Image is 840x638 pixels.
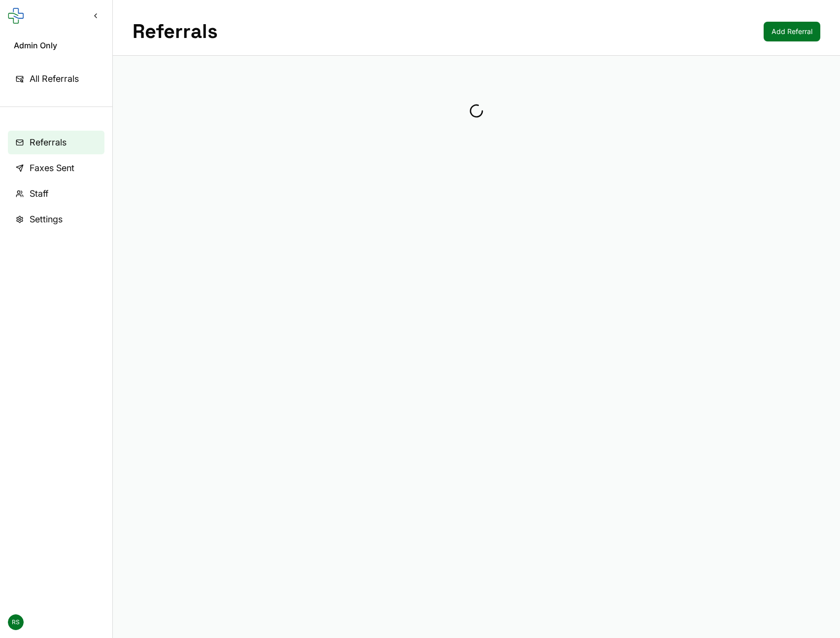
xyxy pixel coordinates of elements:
span: Admin Only [14,39,99,51]
a: Add Referral [764,22,820,41]
h1: Referrals [133,20,218,43]
a: Referrals [8,131,104,154]
span: RS [8,614,24,630]
span: All Referrals [30,72,79,86]
span: Settings [30,213,63,226]
button: Collapse sidebar [87,7,104,25]
span: Staff [30,187,48,201]
a: Settings [8,208,104,231]
span: Referrals [30,136,67,149]
span: Faxes Sent [30,161,74,175]
a: All Referrals [8,67,104,91]
a: Staff [8,182,104,206]
a: Faxes Sent [8,156,104,180]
